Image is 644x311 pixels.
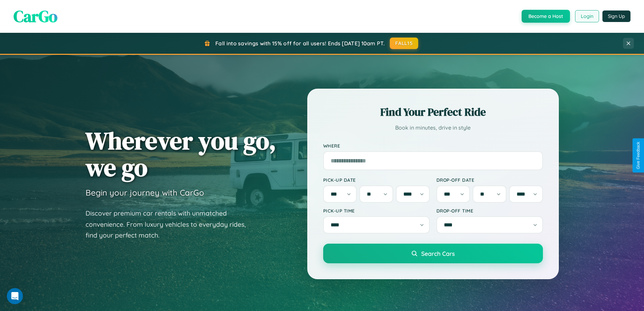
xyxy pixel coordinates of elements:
button: Become a Host [522,10,570,23]
label: Where [323,143,543,149]
label: Pick-up Date [323,177,430,183]
span: CarGo [14,5,57,27]
div: Give Feedback [636,142,641,169]
h2: Find Your Perfect Ride [323,105,543,119]
label: Pick-up Time [323,208,430,214]
button: Login [575,10,599,22]
p: Book in minutes, drive in style [323,123,543,133]
p: Discover premium car rentals with unmatched convenience. From luxury vehicles to everyday rides, ... [86,208,255,241]
button: Sign Up [602,10,630,22]
h3: Begin your journey with CarGo [86,187,204,198]
iframe: Intercom live chat [7,288,23,304]
label: Drop-off Time [436,208,543,214]
span: Fall into savings with 15% off for all users! Ends [DATE] 10am PT. [215,40,385,47]
h1: Wherever you go, we go [86,127,276,181]
button: FALL15 [390,38,418,49]
span: Search Cars [421,250,455,257]
label: Drop-off Date [436,177,543,183]
button: Search Cars [323,244,543,263]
